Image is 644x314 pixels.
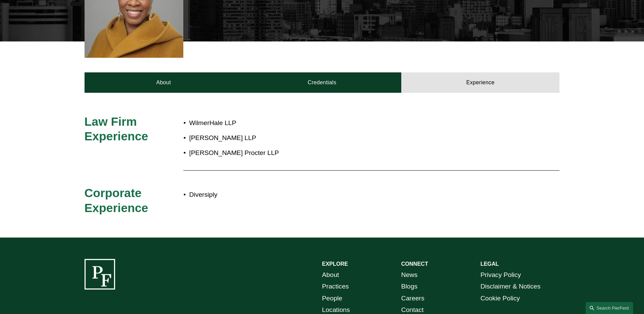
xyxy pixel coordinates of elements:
p: Diversiply [189,189,500,201]
strong: EXPLORE [322,261,348,267]
a: Careers [401,293,424,304]
a: Blogs [401,281,418,293]
a: Search this site [586,302,633,314]
a: People [322,293,343,304]
a: About [85,72,243,93]
a: Privacy Policy [480,269,521,281]
strong: CONNECT [401,261,428,267]
a: Experience [401,72,560,93]
a: Cookie Policy [480,293,520,304]
p: [PERSON_NAME] LLP [189,132,500,144]
span: Law Firm Experience [85,115,148,143]
span: Corporate Experience [85,186,148,214]
strong: LEGAL [480,261,499,267]
a: Disclaimer & Notices [480,281,540,293]
p: [PERSON_NAME] Procter LLP [189,147,500,159]
a: News [401,269,418,281]
a: Practices [322,281,349,293]
p: WilmerHale LLP [189,117,500,129]
a: Credentials [243,72,401,93]
a: About [322,269,339,281]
